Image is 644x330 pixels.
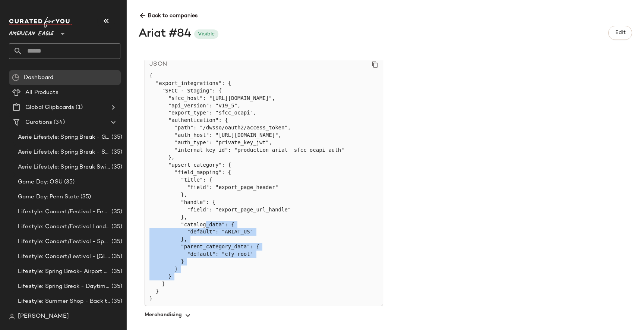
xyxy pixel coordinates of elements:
span: (35) [110,267,122,276]
div: Visible [198,30,215,38]
span: (1) [74,103,82,112]
span: [PERSON_NAME] [18,312,69,321]
span: Lifestyle: Concert/Festival Landing Page [18,223,110,231]
div: Ariat #84 [139,26,191,43]
span: Dashboard [24,73,53,82]
img: svg%3e [9,314,15,320]
span: Aerie Lifestyle: Spring Break - Sporty [18,148,110,157]
span: (35) [79,193,91,201]
span: (35) [110,282,122,291]
span: (35) [110,223,122,231]
span: Lifestyle: Concert/Festival - Sporty [18,238,110,246]
span: (35) [110,133,122,142]
span: Aerie Lifestyle: Spring Break Swimsuits Landing Page [18,163,110,172]
span: (35) [110,148,122,157]
span: (35) [110,297,122,306]
span: All Products [25,88,59,97]
img: svg%3e [12,74,19,81]
span: JSON [149,60,167,69]
span: (35) [63,178,75,186]
span: Global Clipboards [25,103,74,112]
span: Game Day: Penn State [18,193,79,201]
span: Lifestyle: Spring Break - Daytime Casual [18,282,110,291]
span: Lifestyle: Concert/Festival - Femme [18,208,110,216]
span: Lifestyle: Spring Break- Airport Style [18,267,110,276]
span: Back to companies [139,6,632,20]
img: cfy_white_logo.C9jOOHJF.svg [9,17,72,28]
button: Merchandising [145,306,383,324]
span: Game Day: OSU [18,178,63,186]
button: Edit [608,26,632,40]
span: Lifestyle: Summer Shop - Back to School Essentials [18,297,110,306]
span: (35) [110,208,122,216]
span: (35) [110,238,122,246]
pre: { "export_integrations": { "SFCC - Staging": { "sfcc_host": "[URL][DOMAIN_NAME]", "api_version": ... [149,72,378,303]
span: (35) [110,252,122,261]
span: (35) [110,163,122,172]
span: American Eagle [9,25,54,39]
span: Curations [25,118,52,127]
span: Lifestyle: Concert/Festival - [GEOGRAPHIC_DATA] [18,252,110,261]
span: Aerie Lifestyle: Spring Break - Girly/Femme [18,133,110,142]
span: Edit [615,30,625,36]
span: (34) [52,118,65,127]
